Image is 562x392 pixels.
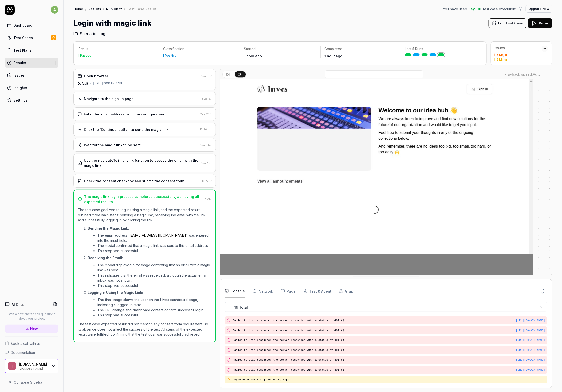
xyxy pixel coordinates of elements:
div: Playback speed: [505,72,541,77]
a: Settings [5,95,58,105]
a: Documentation [5,350,58,355]
a: Insights [5,83,58,92]
button: Graph [339,284,356,298]
span: test case executions [483,6,517,12]
p: Start a new chat to ask questions about your project [5,312,58,321]
pre: Failed to load resource: the server responded with a status of 401 () [233,338,545,342]
div: 5 Major [496,53,507,56]
time: 15:27:17 [202,179,212,183]
button: [URL][DOMAIN_NAME] [516,338,545,342]
div: Issues [13,73,25,78]
div: Dashboard [13,23,32,28]
li: This indicates that the email was received, although the actual email inbox was not shown. [97,273,211,283]
button: H[DOMAIN_NAME][DOMAIN_NAME] [5,359,58,374]
div: Insights [13,85,27,90]
div: Test Cases [13,35,33,40]
button: [URL][DOMAIN_NAME] [516,348,545,352]
time: 15:26:17 [201,74,212,78]
strong: Sending the Magic Link: [88,226,129,230]
p: Classification [163,46,236,51]
li: The email address ' ' was entered into the input field. [97,233,211,243]
div: Results [13,60,26,65]
div: Positive [165,54,177,57]
div: Passed [80,54,91,57]
pre: Failed to load resource: the server responded with a status of 401 () [233,348,545,352]
strong: Logging in Using the Magic Link: [88,290,143,295]
pre: Deprecated API for given entry type. [233,378,545,382]
p: Result [79,46,155,51]
a: New [5,325,58,333]
div: Settings [13,98,28,103]
p: Last 5 Runs [405,46,478,51]
pre: Failed to load resource: the server responded with a status of 401 () [233,318,545,323]
div: / [85,6,86,11]
a: Results [88,6,101,11]
li: This step was successful. [97,248,211,253]
div: [URL][DOMAIN_NAME] [93,81,125,86]
span: Scenario: [79,31,97,36]
div: Test Case Result [127,6,156,11]
span: New [30,326,38,331]
button: Console [225,284,245,298]
li: The URL change and dashboard content confirm successful login. [97,307,211,312]
a: Test Cases [5,33,58,43]
a: Results [5,58,58,68]
a: Book a call with us [5,341,58,346]
div: / [124,6,125,11]
p: The test case expected result did not mention any consent form requirement, so its absence does n... [78,322,211,337]
a: Scenario:Login [73,31,109,36]
button: [URL][DOMAIN_NAME] [516,368,545,372]
button: Edit Test Case [489,18,526,28]
pre: Failed to load resource: the server responded with a status of 401 () [233,368,545,372]
h4: AI Chat [12,302,24,307]
div: The magic link login process completed successfully, achieving all expected results. [84,194,200,204]
li: This step was successful. [97,312,211,318]
time: 15:27:17 [202,197,211,201]
time: 1 hour ago [324,54,342,58]
button: [URL][DOMAIN_NAME] [516,318,545,323]
div: Navigate to the sign-in page [84,96,134,101]
button: Page [281,284,296,298]
button: Collapse Sidebar [5,377,58,387]
span: Collapse Sidebar [14,380,44,385]
div: Use the navigateToEmailLink function to access the email with the magic link [84,158,199,168]
pre: Failed to load resource: the server responded with a status of 401 () [233,358,545,362]
li: This step was successful. [97,283,211,288]
button: Upgrade Now [526,5,552,13]
pre: Failed to load resource: the server responded with a status of 401 () [233,328,545,333]
div: Enter the email address from the configuration [84,112,164,117]
span: Login [98,31,109,36]
time: 15:26:53 [200,143,212,147]
span: Documentation [11,350,35,355]
button: a [51,5,58,15]
a: Dashboard [5,21,58,30]
button: [URL][DOMAIN_NAME] [516,328,545,333]
div: Test Plans [13,48,32,53]
p: Completed [324,46,397,51]
a: [EMAIL_ADDRESS][DOMAIN_NAME] [130,233,186,237]
button: Test & Agent [303,284,331,298]
strong: Receiving the Email: [88,256,123,260]
li: The final image shows the user on the Hives dashboard page, indicating a logged-in state. [97,297,211,307]
li: The modal displayed a message confirming that an email with a magic link was sent. [97,262,211,273]
p: The test case goal was to log in using a magic link, and the expected result outlined three main ... [78,207,211,223]
span: You have used [443,6,467,12]
a: Run Uk7f [106,6,122,11]
time: 15:27:01 [201,161,212,165]
div: Hives.co [19,362,48,367]
time: 1 hour ago [244,54,262,58]
div: Wait for the magic link to be sent [84,142,141,148]
button: Network [253,284,273,298]
a: Home [73,6,83,11]
h1: Login with magic link [73,18,151,29]
div: Default [78,81,88,86]
span: 14 / 500 [469,6,481,12]
button: [URL][DOMAIN_NAME] [516,358,545,362]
